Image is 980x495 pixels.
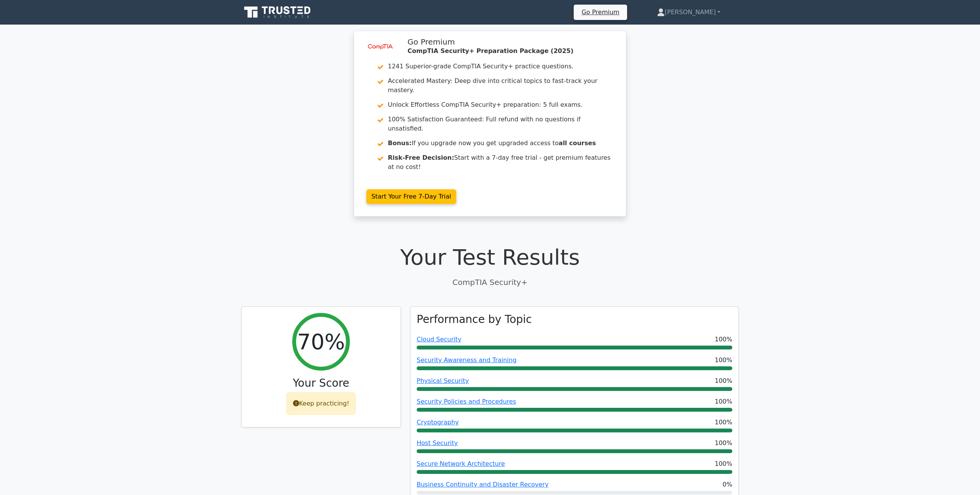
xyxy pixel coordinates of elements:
[639,5,739,20] a: [PERSON_NAME]
[715,376,732,386] span: 100%
[417,481,548,488] a: Business Continuity and Disaster Recovery
[715,397,732,406] span: 100%
[723,480,732,489] span: 0%
[286,392,356,415] div: Keep practicing!
[241,244,739,270] h1: Your Test Results
[417,439,458,447] a: Host Security
[715,418,732,427] span: 100%
[715,459,732,469] span: 100%
[417,313,532,326] h3: Performance by Topic
[417,336,462,343] a: Cloud Security
[715,439,732,448] span: 100%
[241,276,739,288] p: CompTIA Security+
[366,189,456,204] a: Start Your Free 7-Day Trial
[417,377,469,384] a: Physical Security
[715,335,732,344] span: 100%
[417,419,459,426] a: Cryptography
[577,7,624,17] a: Go Premium
[417,356,516,364] a: Security Awareness and Training
[297,329,345,354] h2: 70%
[715,356,732,365] span: 100%
[417,398,516,405] a: Security Policies and Procedures
[248,377,394,390] h3: Your Score
[417,460,505,467] a: Secure Network Architecture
